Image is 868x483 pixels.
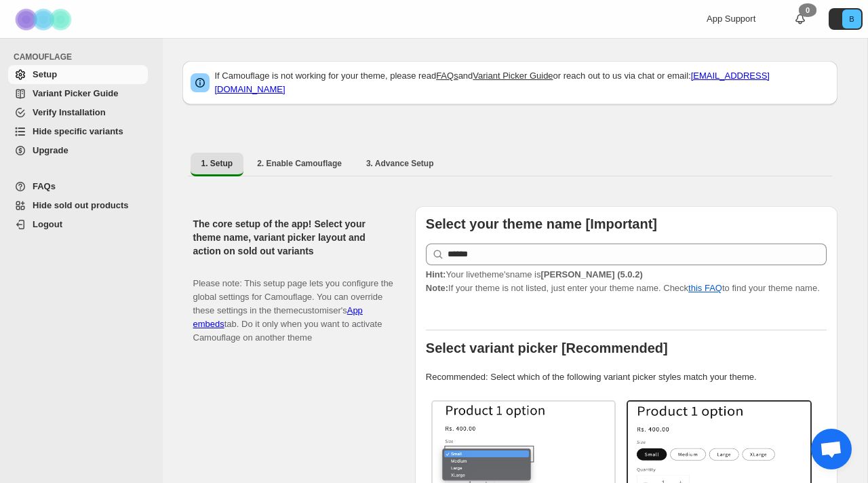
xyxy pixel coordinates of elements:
[193,263,393,345] p: Please note: This setup page lets you configure the global settings for Camouflage. You can overr...
[811,429,852,469] a: Chat abierto
[799,3,816,17] div: 0
[436,71,458,81] a: FAQs
[842,9,861,28] span: Avatar with initials B
[793,12,807,26] a: 0
[688,283,722,293] a: this FAQ
[201,158,233,169] span: 1. Setup
[366,158,434,169] span: 3. Advance Setup
[8,196,148,215] a: Hide sold out products
[8,84,148,103] a: Variant Picker Guide
[193,217,393,258] h2: The core setup of the app! Select your theme name, variant picker layout and action on sold out v...
[33,219,62,229] span: Logout
[426,216,657,231] b: Select your theme name [Important]
[426,341,668,355] b: Select variant picker [Recommended]
[473,71,553,81] a: Variant Picker Guide
[707,14,755,24] span: App Support
[8,141,148,160] a: Upgrade
[8,65,148,84] a: Setup
[540,269,642,279] strong: [PERSON_NAME] (5.0.2)
[426,283,448,293] strong: Note:
[8,122,148,141] a: Hide specific variants
[8,177,148,196] a: FAQs
[426,269,446,279] strong: Hint:
[829,8,863,30] button: Avatar with initials B
[33,200,129,210] span: Hide sold out products
[426,370,827,384] p: Recommended: Select which of the following variant picker styles match your theme.
[33,107,106,117] span: Verify Installation
[426,268,827,295] p: If your theme is not listed, just enter your theme name. Check to find your theme name.
[33,88,118,98] span: Variant Picker Guide
[33,69,57,79] span: Setup
[33,126,123,136] span: Hide specific variants
[11,1,79,38] img: Camouflage
[215,69,829,96] p: If Camouflage is not working for your theme, please read and or reach out to us via chat or email:
[8,215,148,234] a: Logout
[257,158,342,169] span: 2. Enable Camouflage
[426,269,643,279] span: Your live theme's name is
[849,15,854,23] text: B
[33,181,56,191] span: FAQs
[33,145,68,155] span: Upgrade
[8,103,148,122] a: Verify Installation
[14,52,153,62] span: CAMOUFLAGE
